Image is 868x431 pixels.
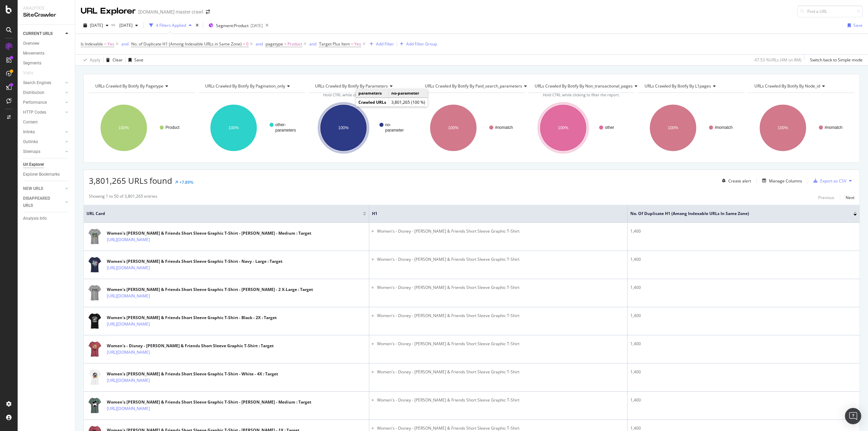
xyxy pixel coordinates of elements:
div: 1,400 [630,397,857,403]
div: A chart. [748,98,854,157]
div: Save [853,22,863,28]
text: 100% [338,125,349,130]
h4: URLs Crawled By Botify By node_id [753,81,848,92]
a: Distribution [23,89,63,96]
div: +7.89% [179,179,193,185]
button: Save [126,55,143,65]
span: No. of Duplicate H1 (Among Indexable URLs in Same Zone) [630,211,843,217]
div: and [121,41,129,47]
div: Women's [PERSON_NAME] & Friends Short Sleeve Graphic T-Shirt - White - 4X : Target [107,371,278,377]
span: Product [288,39,302,49]
div: Search Engines [23,79,51,86]
h4: URLs Crawled By Botify By pagination_only [204,81,299,92]
img: main image [86,369,103,386]
div: Performance [23,99,47,106]
div: Visits [23,70,33,77]
text: 100% [777,125,788,130]
div: times [194,22,200,29]
button: Create alert [719,175,751,186]
text: 100% [668,125,678,130]
svg: A chart. [638,98,744,157]
text: #nomatch [825,125,843,130]
td: parameters [356,89,389,98]
span: URLs Crawled By Botify By non_transactional_pages [535,83,633,89]
a: Overview [23,40,70,47]
div: HTTP Codes [23,109,46,116]
span: Hold CTRL while clicking to filter the report. [543,92,620,97]
div: Analytics [23,5,70,11]
span: URLs Crawled By Botify By paid_search_parameters [425,83,522,89]
a: Sitemaps [23,148,63,155]
span: = [351,41,353,47]
img: main image [86,341,103,358]
a: [URL][DOMAIN_NAME] [107,265,150,271]
span: URLs Crawled By Botify By node_id [754,83,820,89]
div: Distribution [23,89,44,96]
div: A chart. [89,98,195,157]
div: Create alert [728,178,751,184]
span: Hold CTRL while clicking to filter the report. [323,92,400,97]
a: [URL][DOMAIN_NAME] [107,349,150,356]
span: 2025 Jun. 16th [117,22,133,28]
div: Women's [PERSON_NAME] & Friends Short Sleeve Graphic T-Shirt - Navy - Large : Target [107,258,282,265]
button: and [256,41,263,47]
div: Content [23,119,38,126]
a: DISAPPEARED URLS [23,195,63,209]
div: Women's [PERSON_NAME] & Friends Short Sleeve Graphic T-Shirt - [PERSON_NAME] - 2 X-Large : Target [107,287,313,293]
text: #nomatch [495,125,513,130]
a: Movements [23,50,70,57]
a: Url Explorer [23,161,70,168]
td: no-parameter [389,89,428,98]
h4: URLs Crawled By Botify By l1pages [643,81,738,92]
span: 0 [246,39,249,49]
span: URLs Crawled By Botify By l1pages [645,83,711,89]
button: Add Filter Group [397,40,437,48]
button: Next [846,193,854,201]
span: Yes [107,39,114,49]
span: Yes [354,39,361,49]
div: 1,400 [630,285,857,291]
a: HTTP Codes [23,109,63,116]
div: DISAPPEARED URLS [23,195,57,209]
img: main image [86,256,103,273]
div: 47.53 % URLs ( 4M on 8M ) [754,57,802,63]
a: Segments [23,60,70,67]
button: [DATE] [81,20,111,31]
img: main image [86,285,103,301]
a: Search Engines [23,79,63,86]
button: and [309,41,316,47]
a: Inlinks [23,129,63,136]
div: Switch back to Simple mode [810,57,863,63]
div: CURRENT URLS [23,30,53,37]
div: 1,400 [630,228,857,234]
text: #nomatch [715,125,733,130]
a: [URL][DOMAIN_NAME] [107,293,150,299]
a: Content [23,119,70,126]
h4: URLs Crawled By Botify By non_transactional_pages [533,81,643,92]
svg: A chart. [199,98,304,157]
span: URL Card [86,211,361,217]
span: 2025 Sep. 15th [90,22,103,28]
div: Inlinks [23,129,35,136]
div: Clear [113,57,123,63]
button: Clear [103,55,123,65]
text: other [605,125,614,130]
span: No. of Duplicate H1 (Among Indexable URLs in Same Zone) [131,41,242,47]
h4: URLs Crawled By Botify By paid_search_parameters [423,81,532,92]
button: Save [845,20,863,31]
div: Add Filter [376,41,394,47]
div: A chart. [418,98,524,157]
div: SiteCrawler [23,11,70,19]
div: Women's [PERSON_NAME] & Friends Short Sleeve Graphic T-Shirt - [PERSON_NAME] - Medium : Target [107,230,311,236]
li: Women's - Disney - [PERSON_NAME] & Friends Short Sleeve Graphic T-Shirt [377,256,625,262]
div: 1,400 [630,313,857,319]
span: Target Plus Item [319,41,350,47]
span: pagetype [265,41,283,47]
div: Outlinks [23,138,38,145]
div: Explorer Bookmarks [23,171,60,178]
div: Manage Columns [769,178,802,184]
